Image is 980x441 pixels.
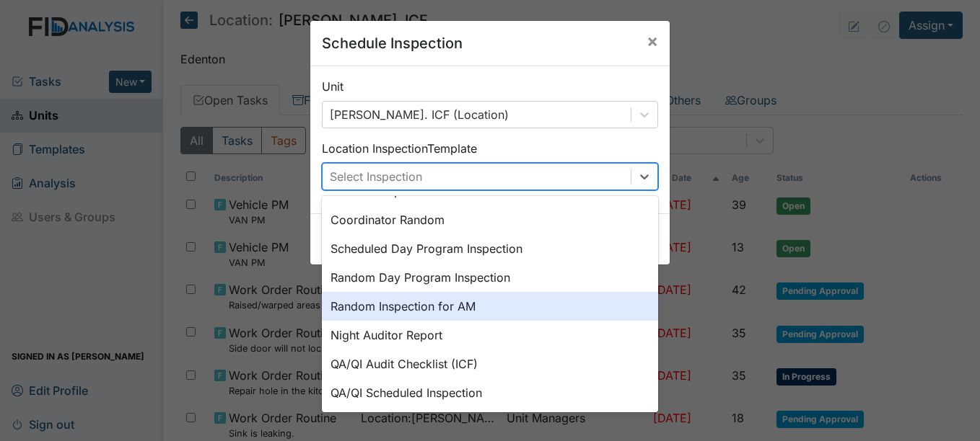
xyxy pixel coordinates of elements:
[322,292,658,321] div: Random Inspection for AM
[322,205,658,234] div: Coordinator Random
[322,349,658,378] div: QA/QI Audit Checklist (ICF)
[330,168,422,185] div: Select Inspection
[330,106,509,123] div: [PERSON_NAME]. ICF (Location)
[322,32,463,54] h5: Schedule Inspection
[322,321,658,349] div: Night Auditor Report
[322,263,658,292] div: Random Day Program Inspection
[635,21,670,61] button: Close
[322,378,658,407] div: QA/QI Scheduled Inspection
[647,30,658,51] span: ×
[322,78,344,95] label: Unit
[322,140,477,157] label: Location Inspection Template
[322,234,658,263] div: Scheduled Day Program Inspection
[322,407,658,436] div: General Camera Observation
